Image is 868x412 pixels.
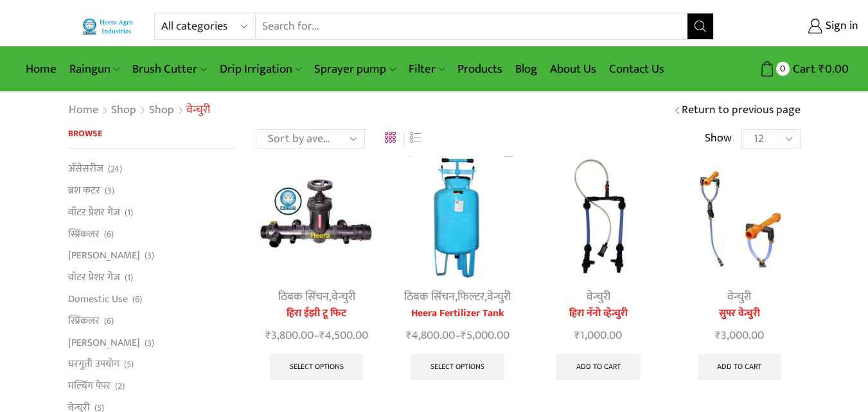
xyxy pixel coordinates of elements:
[682,102,801,119] a: Return to previous page
[461,326,509,345] bdi: 5,000.00
[332,287,355,307] a: वेन्चुरी
[63,54,126,84] a: Raingun
[68,102,99,119] a: Home
[68,161,103,179] a: अ‍ॅसेसरीज
[574,326,580,345] span: ₹
[108,163,122,175] span: (24)
[776,62,790,75] span: 0
[105,184,114,197] span: (3)
[256,289,377,306] div: ,
[396,306,518,321] a: Heera Fertilizer Tank
[411,354,504,380] a: Select options for “Heera Fertilizer Tank”
[145,337,154,350] span: (3)
[406,326,455,345] bdi: 4,800.00
[278,287,329,307] a: ठिबक सिंचन
[68,126,102,141] span: Browse
[705,130,732,147] span: Show
[319,326,368,345] bdi: 4,500.00
[68,180,100,202] a: ब्रश कटर
[451,54,509,84] a: Products
[538,156,659,278] img: Heera Nano Venturi
[733,15,858,38] a: Sign in
[822,18,858,35] span: Sign in
[68,201,120,223] a: वॉटर प्रेशर गेज
[404,287,455,307] a: ठिबक सिंचन
[678,306,800,321] a: सुपर वेन्चुरी
[319,326,325,345] span: ₹
[678,156,800,278] img: Heera Super Venturi
[68,245,140,267] a: [PERSON_NAME]
[556,354,641,380] a: Add to cart: “हिरा नॅनो व्हेन्चुरी”
[68,288,128,310] a: Domestic Use
[396,289,518,306] div: , ,
[68,102,210,119] nav: Breadcrumb
[68,375,111,397] a: मल्चिंग पेपर
[111,102,137,119] a: Shop
[698,354,782,380] a: Add to cart: “सुपर वेन्चुरी”
[715,326,721,345] span: ₹
[68,267,120,289] a: वॉटर प्रेशर गेज
[396,327,518,345] span: –
[256,156,377,278] img: Heera Easy To Fit Set
[461,326,466,345] span: ₹
[790,60,815,78] span: Cart
[126,54,213,84] a: Brush Cutter
[538,306,659,321] a: हिरा नॅनो व्हेन्चुरी
[544,54,603,84] a: About Us
[125,206,133,219] span: (1)
[727,287,751,307] a: वेन्चुरी
[396,156,518,278] img: Heera Fertilizer Tank
[145,249,154,262] span: (3)
[727,57,849,81] a: 0 Cart ₹0.00
[715,326,764,345] bdi: 3,000.00
[687,13,713,39] button: Search button
[819,59,825,79] span: ₹
[68,223,100,245] a: स्प्रिंकलर
[308,54,402,84] a: Sprayer pump
[68,354,120,375] a: घरगुती उपयोग
[104,228,114,241] span: (6)
[124,358,134,371] span: (5)
[256,129,365,148] select: Shop order
[68,310,100,332] a: स्प्रिंकलर
[819,59,849,79] bdi: 0.00
[186,103,210,118] h1: वेन्चुरी
[457,287,484,307] a: फिल्टर
[132,293,142,306] span: (6)
[574,326,622,345] bdi: 1,000.00
[213,54,308,84] a: Drip Irrigation
[603,54,671,84] a: Contact Us
[270,354,364,380] a: Select options for “हिरा ईझी टू फिट”
[19,54,63,84] a: Home
[487,287,511,307] a: वेन्चुरी
[104,315,114,328] span: (6)
[256,13,687,39] input: Search for...
[265,326,271,345] span: ₹
[265,326,314,345] bdi: 3,800.00
[68,332,140,354] a: [PERSON_NAME]
[115,380,125,393] span: (2)
[402,54,451,84] a: Filter
[125,271,133,284] span: (1)
[509,54,544,84] a: Blog
[256,306,377,321] a: हिरा ईझी टू फिट
[406,326,412,345] span: ₹
[256,327,377,345] span: –
[148,102,175,119] a: Shop
[587,287,610,307] a: वेन्चुरी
